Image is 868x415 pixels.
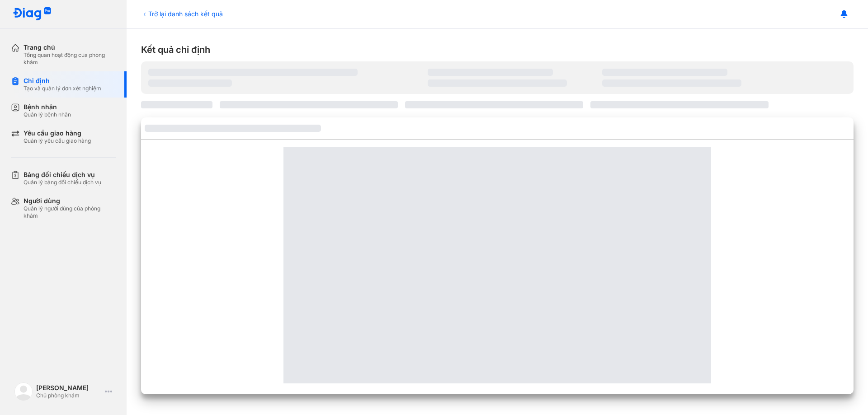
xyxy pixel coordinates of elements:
[24,43,116,51] div: Trang chủ
[14,382,33,401] img: logo
[24,205,116,219] div: Quản lý người dùng của phòng khám
[24,103,71,111] div: Bệnh nhân
[13,7,52,21] img: logo
[24,179,101,186] div: Quản lý bảng đối chiếu dịch vụ
[141,43,854,56] div: Kết quả chỉ định
[24,85,101,92] div: Tạo và quản lý đơn xét nghiệm
[24,171,101,179] div: Bảng đối chiếu dịch vụ
[24,111,71,118] div: Quản lý bệnh nhân
[24,51,116,66] div: Tổng quan hoạt động của phòng khám
[24,197,116,205] div: Người dùng
[36,392,101,399] div: Chủ phòng khám
[36,384,101,392] div: [PERSON_NAME]
[141,9,223,19] div: Trở lại danh sách kết quả
[24,129,91,137] div: Yêu cầu giao hàng
[24,77,101,85] div: Chỉ định
[24,137,91,145] div: Quản lý yêu cầu giao hàng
